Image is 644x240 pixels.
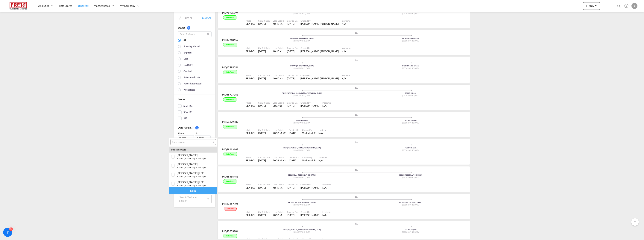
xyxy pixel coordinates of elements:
small: [EMAIL_ADDRESS][DOMAIN_NAME] [177,157,211,160]
div: camilla Overgaard Schou Sorensen [177,181,206,184]
small: [EMAIL_ADDRESS][DOMAIN_NAME] [177,166,211,169]
div: internal users [169,147,217,153]
div: Done [169,187,217,194]
small: [EMAIL_ADDRESS][DOMAIN_NAME] [177,175,211,178]
div: dinesh Kumar [177,153,206,157]
md-icon: icon-magnify [212,140,214,143]
div: natalia Blautenberg [177,163,206,166]
div: oliver Jens Enevoldsen [177,172,206,175]
input: Search users [171,141,212,144]
small: [EMAIL_ADDRESS][DOMAIN_NAME] [177,184,211,187]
